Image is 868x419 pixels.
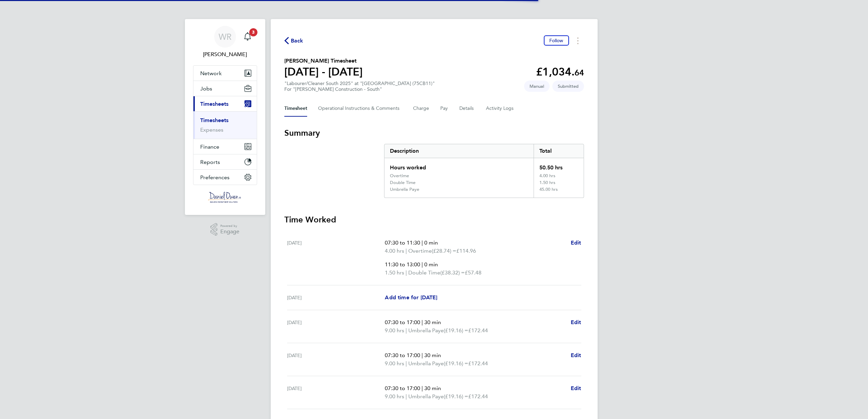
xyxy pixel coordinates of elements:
button: Timesheets [193,96,257,111]
div: Double Time [390,180,415,185]
a: Edit [571,318,581,326]
span: Reports [200,159,220,165]
span: (£19.16) = [444,327,468,334]
span: £114.96 [456,248,476,254]
button: Finance [193,139,257,154]
nav: Main navigation [185,19,265,215]
span: £172.44 [468,393,488,400]
span: Engage [220,229,239,235]
div: [DATE] [287,351,385,368]
span: Double Time [408,269,440,277]
span: Overtime [408,247,432,255]
span: Powered by [220,223,239,229]
span: | [406,393,407,400]
span: This timesheet is Submitted. [552,81,584,92]
span: Follow [549,37,564,44]
span: | [406,360,407,367]
div: Description [384,144,534,158]
span: 07:30 to 11:30 [385,239,420,246]
span: | [422,239,423,246]
span: Edit [571,385,581,391]
span: £172.44 [468,360,488,367]
div: 1.50 hrs [534,180,583,187]
button: Network [193,66,257,81]
div: [DATE] [287,384,385,401]
span: Network [200,70,222,77]
span: | [406,327,407,334]
span: Jobs [200,85,212,92]
span: (£28.74) = [432,248,456,254]
span: 3 [249,28,257,36]
span: (£38.32) = [440,269,465,276]
a: Edit [571,351,581,359]
button: Charge [413,100,429,117]
a: WR[PERSON_NAME] [193,26,257,58]
a: 3 [241,26,254,48]
span: | [422,352,423,358]
span: 07:30 to 17:00 [385,319,420,325]
span: This timesheet was manually created. [524,81,550,92]
span: Back [291,37,303,45]
div: 50.50 hrs [534,158,583,173]
span: (£19.16) = [444,360,468,367]
div: 4.00 hrs [534,173,583,180]
button: Back [284,36,303,45]
div: Summary [384,144,584,198]
button: Timesheets Menu [572,35,584,46]
span: 1.50 hrs [385,269,404,276]
span: 9.00 hrs [385,327,404,334]
span: | [406,248,407,254]
div: 45.00 hrs [534,187,583,198]
a: Go to home page [193,192,257,203]
h3: Summary [284,128,584,138]
div: Total [534,144,583,158]
button: Details [459,100,475,117]
span: | [422,261,423,268]
span: Edit [571,239,581,246]
span: Umbrella Paye [408,359,444,368]
div: [DATE] [287,294,385,302]
span: 9.00 hrs [385,360,404,367]
span: 11:30 to 13:00 [385,261,420,268]
span: 9.00 hrs [385,393,404,400]
div: Umbrella Paye [390,187,419,192]
h1: [DATE] - [DATE] [284,65,363,79]
span: £172.44 [468,327,488,334]
span: Finance [200,144,219,150]
span: 30 min [424,319,441,325]
span: | [422,319,423,325]
button: Jobs [193,81,257,96]
span: WR [219,32,232,41]
button: Operational Instructions & Comments [318,100,402,117]
app-decimal: £1,034. [536,65,584,78]
span: Edit [571,319,581,325]
button: Pay [440,100,448,117]
div: Overtime [390,173,409,179]
div: "Labourer/Cleaner South 2025" at "[GEOGRAPHIC_DATA] (75CB11)" [284,81,435,92]
button: Reports [193,154,257,169]
span: 07:30 to 17:00 [385,385,420,391]
button: Activity Logs [486,100,515,117]
span: 0 min [424,239,438,246]
span: Umbrella Paye [408,326,444,335]
div: For "[PERSON_NAME] Construction - South" [284,86,435,92]
a: Timesheets [200,117,228,123]
span: 07:30 to 17:00 [385,352,420,358]
button: Preferences [193,170,257,185]
div: Timesheets [193,111,257,139]
a: Expenses [200,127,223,133]
span: 4.00 hrs [385,248,404,254]
button: Timesheet [284,100,307,117]
span: 0 min [424,261,438,268]
span: 30 min [424,385,441,391]
button: Follow [544,35,569,46]
div: Hours worked [384,158,534,173]
span: Weronika Rodzynko [193,50,257,58]
h2: [PERSON_NAME] Timesheet [284,57,363,65]
div: [DATE] [287,318,385,335]
a: Add time for [DATE] [385,294,437,302]
div: [DATE] [287,239,385,277]
span: Edit [571,352,581,358]
span: | [422,385,423,391]
span: Preferences [200,174,230,181]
